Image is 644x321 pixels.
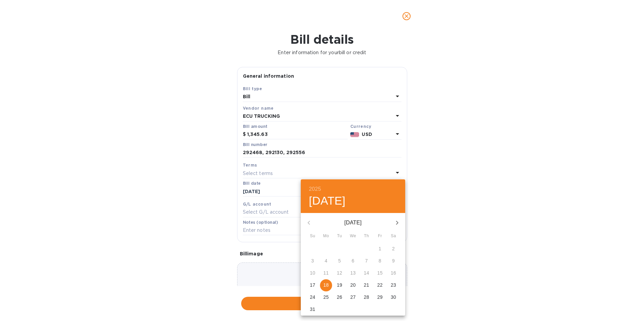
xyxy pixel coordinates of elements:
button: 30 [387,291,399,304]
button: [DATE] [309,194,346,208]
button: 28 [360,291,373,304]
button: 27 [347,291,359,304]
p: 21 [364,282,369,288]
p: 17 [310,282,315,288]
button: 21 [360,279,373,291]
p: 23 [391,282,396,288]
button: 2025 [309,184,321,194]
button: 18 [320,279,332,291]
button: 26 [333,291,346,304]
button: 19 [333,279,346,291]
p: 25 [323,294,329,300]
p: 30 [391,294,396,300]
p: 27 [350,294,356,300]
button: 22 [374,279,386,291]
p: 28 [364,294,369,300]
button: 17 [307,279,319,291]
button: 31 [307,304,319,316]
p: 26 [337,294,342,300]
span: Th [360,233,373,240]
span: Mo [320,233,332,240]
button: 25 [320,291,332,304]
p: 19 [337,282,342,288]
p: 22 [377,282,383,288]
p: 20 [350,282,356,288]
p: 31 [310,306,315,313]
button: 29 [374,291,386,304]
button: 23 [387,279,399,291]
button: 24 [307,291,319,304]
span: Su [307,233,319,240]
p: 24 [310,294,315,300]
span: Fr [374,233,386,240]
p: 29 [377,294,383,300]
button: 20 [347,279,359,291]
span: Tu [333,233,346,240]
p: [DATE] [317,219,389,227]
span: We [347,233,359,240]
span: Sa [387,233,399,240]
p: 18 [323,282,329,288]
